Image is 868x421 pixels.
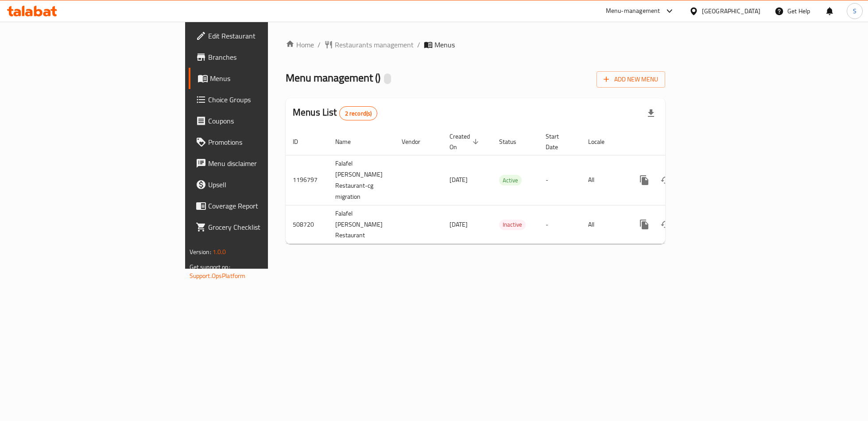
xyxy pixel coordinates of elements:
[208,158,323,169] span: Menu disclaimer
[208,52,323,62] span: Branches
[335,39,414,50] span: Restaurants management
[189,46,330,68] a: Branches
[190,261,230,273] span: Get support on:
[208,94,323,105] span: Choice Groups
[606,6,660,16] div: Menu-management
[655,214,676,235] button: Change Status
[189,89,330,110] a: Choice Groups
[597,71,665,88] button: Add New Menu
[581,205,627,244] td: All
[853,6,856,16] span: S
[627,128,726,155] th: Actions
[499,220,526,230] span: Inactive
[293,136,310,147] span: ID
[499,175,522,185] span: Active
[189,110,330,131] a: Coupons
[604,74,658,85] span: Add New Menu
[634,214,655,235] button: more
[189,131,330,153] a: Promotions
[588,136,616,147] span: Locale
[286,68,380,88] span: Menu management ( )
[546,131,570,152] span: Start Date
[340,109,377,118] span: 2 record(s)
[190,270,246,282] a: Support.OpsPlatform
[190,246,211,258] span: Version:
[189,68,330,89] a: Menus
[208,222,323,232] span: Grocery Checklist
[208,116,323,126] span: Coupons
[449,131,481,152] span: Created On
[293,106,377,120] h2: Menus List
[189,195,330,216] a: Coverage Report
[189,25,330,46] a: Edit Restaurant
[655,170,676,191] button: Change Status
[208,137,323,147] span: Promotions
[417,39,420,50] li: /
[539,205,581,244] td: -
[286,39,665,50] nav: breadcrumb
[449,174,468,185] span: [DATE]
[499,220,526,230] div: Inactive
[189,216,330,238] a: Grocery Checklist
[449,219,468,230] span: [DATE]
[189,174,330,195] a: Upsell
[640,103,662,124] div: Export file
[328,155,395,205] td: Falafel [PERSON_NAME] Restaurant-cg migration
[339,106,378,120] div: Total records count
[434,39,455,50] span: Menus
[213,246,226,258] span: 1.0.0
[634,170,655,191] button: more
[581,155,627,205] td: All
[402,136,432,147] span: Vendor
[208,179,323,190] span: Upsell
[324,39,414,50] a: Restaurants management
[335,136,362,147] span: Name
[328,205,395,244] td: Falafel [PERSON_NAME] Restaurant
[286,128,726,244] table: enhanced table
[208,31,323,41] span: Edit Restaurant
[539,155,581,205] td: -
[208,201,323,211] span: Coverage Report
[189,153,330,174] a: Menu disclaimer
[210,73,323,84] span: Menus
[702,6,760,16] div: [GEOGRAPHIC_DATA]
[499,136,528,147] span: Status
